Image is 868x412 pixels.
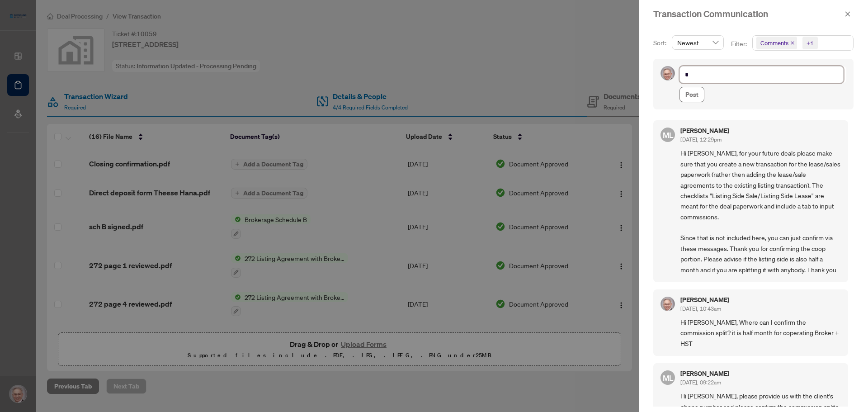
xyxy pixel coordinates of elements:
[680,128,729,134] h5: [PERSON_NAME]
[680,317,841,349] span: Hi [PERSON_NAME], Where can I confirm the commission split? it is half month for coperating Broke...
[680,370,729,377] h5: [PERSON_NAME]
[680,148,841,275] span: Hi [PERSON_NAME], for your future deals please make sure that you create a new transaction for th...
[756,37,797,49] span: Comments
[807,38,814,47] div: +1
[679,87,704,102] button: Post
[661,66,675,80] img: Profile Icon
[662,372,673,384] span: ML
[680,379,721,386] span: [DATE], 09:22am
[760,38,788,47] span: Comments
[680,297,729,303] h5: [PERSON_NAME]
[653,38,668,48] p: Sort:
[677,36,718,49] span: Newest
[680,305,721,312] span: [DATE], 10:43am
[790,41,795,45] span: close
[844,11,851,17] span: close
[661,297,675,311] img: Profile Icon
[685,87,698,102] span: Post
[680,136,722,143] span: [DATE], 12:29pm
[731,39,748,49] p: Filter:
[662,129,673,141] span: ML
[653,7,842,21] div: Transaction Communication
